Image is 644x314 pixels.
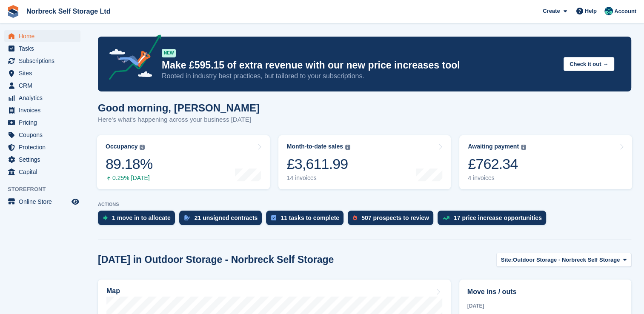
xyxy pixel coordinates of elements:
[162,49,176,57] div: NEW
[521,145,526,150] img: icon-info-grey-7440780725fd019a000dd9b08b2336e03edf1995a4989e88bcd33f0948082b44.svg
[443,216,449,220] img: price_increase_opportunities-93ffe204e8149a01c8c9dc8f82e8f89637d9d84a8eef4429ea346261dce0b2c0.svg
[280,214,339,221] div: 11 tasks to complete
[454,214,542,221] div: 17 price increase opportunities
[19,104,70,116] span: Invoices
[345,145,350,150] img: icon-info-grey-7440780725fd019a000dd9b08b2336e03edf1995a4989e88bcd33f0948082b44.svg
[4,104,80,116] a: menu
[4,92,80,104] a: menu
[348,211,438,229] a: 507 prospects to review
[468,155,526,173] div: £762.34
[19,43,70,54] span: Tasks
[19,129,70,141] span: Coupons
[287,155,350,173] div: £3,611.99
[98,254,334,265] h2: [DATE] in Outdoor Storage - Norbreck Self Storage
[287,143,343,150] div: Month-to-date sales
[19,55,70,67] span: Subscriptions
[195,214,258,221] div: 21 unsigned contracts
[496,253,631,267] button: Site: Outdoor Storage - Norbreck Self Storage
[4,43,80,54] a: menu
[467,302,623,310] div: [DATE]
[103,215,108,220] img: move_ins_to_allocate_icon-fdf77a2bb77ea45bf5b3d319d69a93e2d87916cf1d5bf7949dd705db3b84f3ca.svg
[4,196,80,208] a: menu
[106,174,152,182] div: 0.25% [DATE]
[140,145,145,150] img: icon-info-grey-7440780725fd019a000dd9b08b2336e03edf1995a4989e88bcd33f0948082b44.svg
[4,129,80,141] a: menu
[112,214,171,221] div: 1 move in to allocate
[266,211,348,229] a: 11 tasks to complete
[98,202,631,207] p: ACTIONS
[4,80,80,91] a: menu
[19,141,70,153] span: Protection
[98,115,260,125] p: Here's what's happening across your business [DATE]
[361,214,429,221] div: 507 prospects to review
[278,135,451,189] a: Month-to-date sales £3,611.99 14 invoices
[19,166,70,178] span: Capital
[106,143,137,150] div: Occupancy
[19,196,70,208] span: Online Store
[162,71,557,81] p: Rooted in industry best practices, but tailored to your subscriptions.
[564,57,614,71] button: Check it out →
[7,5,20,18] img: stora-icon-8386f47178a22dfd0bd8f6a31ec36ba5ce8667c1dd55bd0f319d3a0aa187defe.svg
[98,102,260,114] h1: Good morning, [PERSON_NAME]
[4,166,80,178] a: menu
[179,211,266,229] a: 21 unsigned contracts
[4,55,80,67] a: menu
[459,135,632,189] a: Awaiting payment £762.34 4 invoices
[513,256,620,264] span: Outdoor Storage - Norbreck Self Storage
[8,185,85,194] span: Storefront
[19,30,70,42] span: Home
[19,117,70,128] span: Pricing
[468,174,526,182] div: 4 invoices
[287,174,350,182] div: 14 invoices
[468,143,519,150] div: Awaiting payment
[70,197,80,207] a: Preview store
[19,67,70,79] span: Sites
[106,287,120,295] h2: Map
[614,7,636,16] span: Account
[97,135,270,189] a: Occupancy 89.18% 0.25% [DATE]
[4,154,80,166] a: menu
[102,34,161,83] img: price-adjustments-announcement-icon-8257ccfd72463d97f412b2fc003d46551f7dbcb40ab6d574587a9cd5c0d94...
[543,7,560,15] span: Create
[604,7,613,15] img: Sally King
[4,30,80,42] a: menu
[106,155,152,173] div: 89.18%
[19,92,70,104] span: Analytics
[4,141,80,153] a: menu
[162,59,557,71] p: Make £595.15 of extra revenue with our new price increases tool
[353,215,357,220] img: prospect-51fa495bee0391a8d652442698ab0144808aea92771e9ea1ae160a38d050c398.svg
[4,67,80,79] a: menu
[19,154,70,166] span: Settings
[585,7,597,15] span: Help
[23,4,114,18] a: Norbreck Self Storage Ltd
[98,211,179,229] a: 1 move in to allocate
[438,211,550,229] a: 17 price increase opportunities
[184,215,190,220] img: contract_signature_icon-13c848040528278c33f63329250d36e43548de30e8caae1d1a13099fd9432cc5.svg
[19,80,70,91] span: CRM
[501,256,513,264] span: Site:
[271,215,276,220] img: task-75834270c22a3079a89374b754ae025e5fb1db73e45f91037f5363f120a921f8.svg
[467,287,623,297] h2: Move ins / outs
[4,117,80,128] a: menu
